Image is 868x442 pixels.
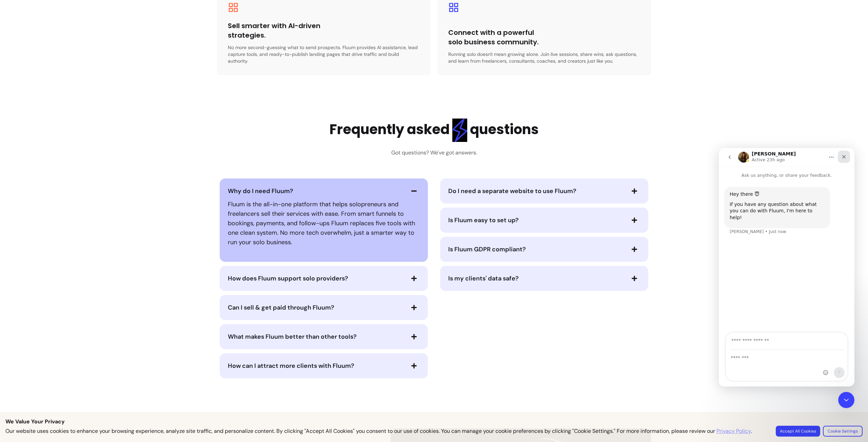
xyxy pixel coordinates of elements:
[448,214,640,226] button: Is Fluum easy to set up?
[228,362,354,370] span: How can I attract more clients with Fluum?
[228,185,420,197] button: Why do I need Fluum?
[452,119,467,142] img: flashlight Blue
[228,302,420,313] button: Can I sell & get paid through Fluum?
[448,245,526,253] span: Is Fluum GDPR compliant?
[448,244,640,255] button: Is Fluum GDPR compliant?
[448,187,576,195] span: Do I need a separate website to use Fluum?
[838,392,854,408] iframe: To enrich screen reader interactions, please activate Accessibility in Grammarly extension settings
[228,274,348,282] span: How does Fluum support solo providers?
[448,51,640,64] p: Running solo doesn't mean growing alone. Join live sessions, share wins, ask questions, and learn...
[228,21,324,40] h3: Sell smarter with AI-driven strategies.
[228,360,420,372] button: How can I attract more clients with Fluum?
[448,185,640,197] button: Do I need a separate website to use Fluum?
[330,119,539,142] h2: Frequently asked questions
[228,331,420,342] button: What makes Fluum better than other tools?
[228,303,334,312] span: Can I sell & get paid through Fluum?
[391,149,477,157] h3: Got questions? We've got answers.
[823,426,863,437] button: Cookie Settings
[448,216,519,224] span: Is Fluum easy to set up?
[228,273,420,284] button: How does Fluum support solo providers?
[228,333,357,341] span: What makes Fluum better than other tools?
[5,418,863,426] p: We Value Your Privacy
[716,427,751,435] a: Privacy Policy
[228,197,420,250] div: Why do I need Fluum?
[776,426,820,437] button: Accept All Cookies
[448,28,544,47] h3: Connect with a powerful solo business community.
[448,274,519,282] span: Is my clients' data safe?
[5,427,752,435] p: Our website uses cookies to enhance your browsing experience, analyze site traffic, and personali...
[228,187,293,195] span: Why do I need Fluum?
[719,148,854,386] iframe: To enrich screen reader interactions, please activate Accessibility in Grammarly extension settings
[228,199,420,247] p: Fluum is the all-in-one platform that helps solopreneurs and freelancers sell their services with...
[448,273,640,284] button: Is my clients' data safe?
[228,44,420,64] p: No more second-guessing what to send prospects. Fluum provides AI assistance, lead capture tools,...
